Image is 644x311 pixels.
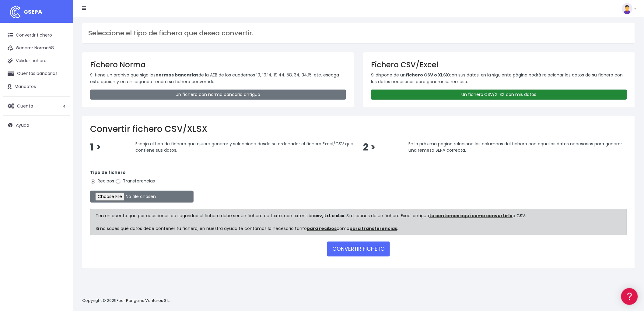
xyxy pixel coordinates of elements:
p: Si tiene un archivo que siga las de la AEB de los cuadernos 19, 19.14, 19.44, 58, 34, 34.15, etc.... [90,72,346,85]
a: Ayuda [3,119,70,132]
h3: Fichero Norma [90,60,346,69]
button: Contáctanos [6,163,116,174]
a: Un fichero con norma bancaria antiguo [90,90,346,100]
p: Si dispone de un con sus datos, en la siguiente página podrá relacionar los datos de su fichero c... [371,72,627,85]
a: te contamos aquí como convertirlo [429,213,513,219]
div: Ten en cuenta que por cuestiones de seguridad el fichero debe ser un fichero de texto, con extens... [90,209,627,235]
a: Videotutoriales [6,96,116,105]
div: Información general [6,42,116,48]
label: Transferencias [115,178,155,184]
span: En la próxima página relacione las columnas del fichero con aquellos datos necesarios para genera... [408,141,622,154]
a: Validar fichero [3,55,70,67]
a: General [6,131,116,140]
span: Escoja el tipo de fichero que quiere generar y seleccione desde su ordenador el fichero Excel/CSV... [135,141,353,154]
span: 2 > [363,141,376,154]
button: CONVERTIR FICHERO [327,242,390,256]
a: Perfiles de empresas [6,105,116,115]
a: para transferencias [350,225,397,231]
span: CSEPA [24,8,42,16]
a: Generar Norma58 [3,42,70,55]
span: 1 > [90,141,101,154]
a: Four Penguins Ventures S.L. [117,298,170,303]
strong: normas bancarias [156,72,198,78]
a: Mandatos [3,80,70,93]
a: API [6,156,116,165]
strong: fichero CSV o XLSX [406,72,449,78]
a: para recibos [307,225,337,231]
a: Información general [6,52,116,61]
h3: Fichero CSV/Excel [371,60,627,69]
a: Convertir fichero [3,29,70,42]
div: Programadores [6,146,116,152]
strong: csv, txt o xlsx [314,213,345,219]
div: Convertir ficheros [6,67,116,73]
span: Cuenta [17,103,33,109]
a: Cuentas bancarias [3,67,70,80]
a: Formatos [6,77,116,87]
img: logo [8,5,23,20]
div: Facturación [6,121,116,127]
h2: Convertir fichero CSV/XLSX [90,124,627,134]
label: Recibos [90,178,114,184]
span: Ayuda [16,122,29,128]
a: Cuenta [3,100,70,112]
a: POWERED BY ENCHANT [84,175,117,181]
p: Copyright © 2025 . [82,298,171,304]
img: profile [622,3,633,14]
a: Un fichero CSV/XLSX con mis datos [371,90,627,100]
h3: Seleccione el tipo de fichero que desea convertir. [88,29,629,37]
strong: Tipo de fichero [90,169,126,175]
a: Problemas habituales [6,87,116,96]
